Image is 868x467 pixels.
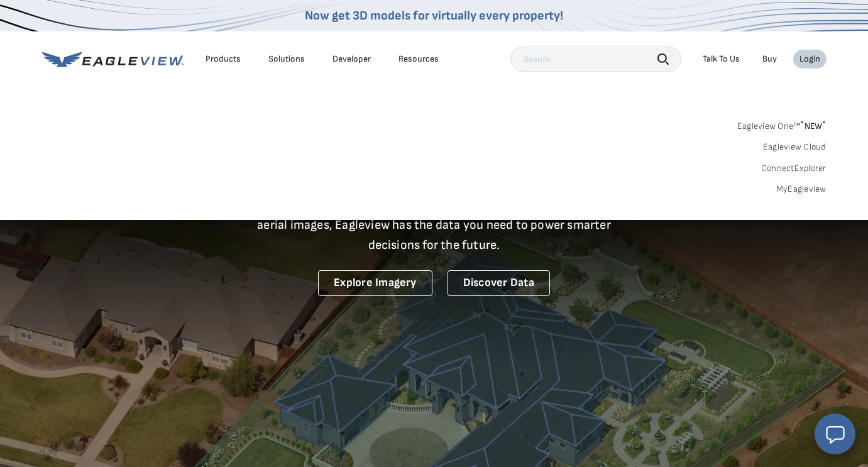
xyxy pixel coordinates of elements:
a: ConnectExplorer [761,163,827,174]
a: Discover Data [448,270,550,296]
div: Solutions [268,53,305,65]
input: Search [510,47,681,72]
a: Explore Imagery [318,270,432,296]
a: Buy [762,53,777,65]
a: MyEagleview [776,184,827,195]
div: Products [206,53,241,65]
a: Developer [332,53,371,65]
p: A new era starts here. Built on more than 3.5 billion high-resolution aerial images, Eagleview ha... [242,195,627,255]
a: Now get 3D models for virtually every property! [305,8,563,23]
div: Talk To Us [703,53,740,65]
a: Eagleview One™*NEW* [737,117,827,131]
div: Login [799,53,820,65]
div: Resources [398,53,439,65]
a: Eagleview Cloud [763,141,827,153]
button: Open chat window [815,414,855,454]
span: NEW [800,121,826,131]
